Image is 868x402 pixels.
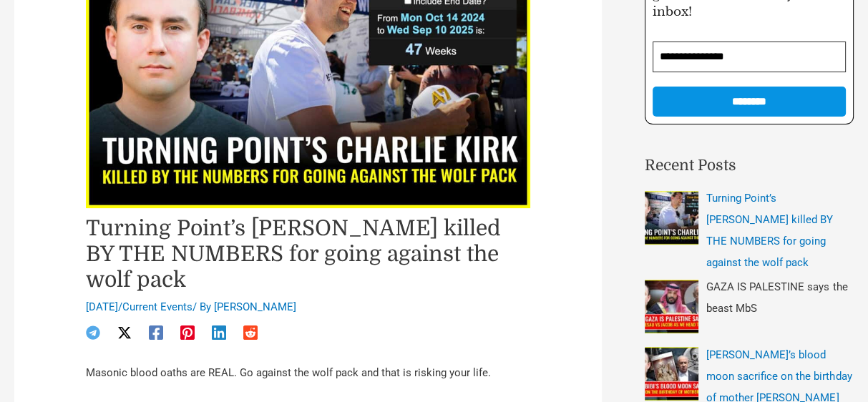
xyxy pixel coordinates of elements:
h2: Recent Posts [645,155,854,177]
a: [PERSON_NAME] [214,300,296,313]
a: Pinterest [180,325,195,340]
a: Current Events [122,300,192,313]
a: Linkedin [212,325,226,340]
div: / / By [86,300,530,315]
span: [DATE] [86,300,118,313]
input: Email Address * [653,41,846,72]
a: Turning Point’s [PERSON_NAME] killed BY THE NUMBERS for going against the wolf pack [706,192,833,269]
a: Facebook [149,325,163,340]
a: Twitter / X [117,325,132,340]
h1: Turning Point’s [PERSON_NAME] killed BY THE NUMBERS for going against the wolf pack [86,215,530,293]
a: GAZA IS PALESTINE says the beast MbS [706,280,847,315]
a: Reddit [243,325,258,340]
a: Telegram [86,325,100,340]
p: Masonic blood oaths are REAL. Go against the wolf pack and that is risking your life. [86,363,530,383]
